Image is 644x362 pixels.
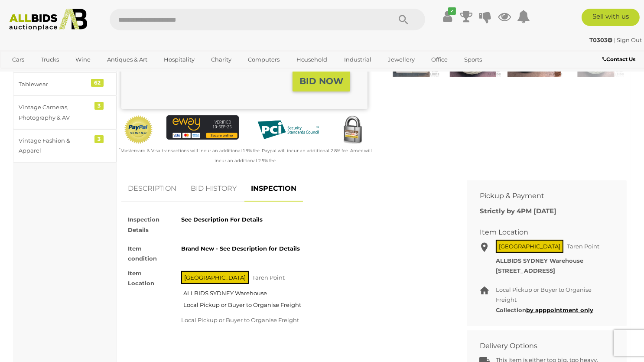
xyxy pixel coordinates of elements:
[19,102,90,123] div: Vintage Cameras, Photography & AV
[35,52,65,67] a: Trucks
[181,316,299,323] span: Local Pickup or Buyer to Organise Freight
[496,267,555,274] strong: [STREET_ADDRESS]
[181,271,249,284] span: [GEOGRAPHIC_DATA]
[94,135,104,143] div: 3
[250,272,287,283] span: Taren Point
[7,67,79,81] a: [GEOGRAPHIC_DATA]
[565,241,602,252] span: Taren Point
[480,228,601,236] h2: Item Location
[589,36,614,43] a: T0303
[13,73,117,96] a: Tablewear 62
[184,176,243,202] a: BID HISTORY
[128,270,154,287] strong: Item Location
[70,52,96,67] a: Wine
[19,136,90,156] div: Vintage Fashion & Apparel
[244,176,303,202] a: INSPECTION
[205,52,237,67] a: Charity
[480,207,556,215] b: Strictly by 4PM [DATE]
[128,216,159,233] strong: Inspection Details
[181,288,434,298] div: ALLBIDS SYDNEY Warehouse
[293,71,350,91] button: BID NOW
[480,342,601,350] h2: Delivery Options
[382,52,420,67] a: Jewellery
[602,56,635,62] b: Contact Us
[5,9,91,31] img: Allbids.com.au
[13,96,117,129] a: Vintage Cameras, Photography & AV 3
[459,52,488,67] a: Sports
[101,52,153,67] a: Antiques & Art
[441,9,454,24] a: ✔
[291,52,333,67] a: Household
[119,148,372,163] small: Mastercard & Visa transactions will incur an additional 1.9% fee. Paypal will incur an additional...
[7,52,30,67] a: Cars
[448,7,456,15] i: ✔
[338,115,368,145] img: Secured by Rapid SSL
[94,102,104,110] div: 3
[158,52,200,67] a: Hospitality
[13,129,117,163] a: Vintage Fashion & Apparel 3
[526,307,593,313] a: by apppointment only
[128,245,157,262] strong: Item condition
[582,9,640,26] a: Sell with us
[91,79,104,87] div: 62
[181,245,300,252] strong: Brand New - See Description for Details
[181,300,434,310] div: Local Pickup or Buyer to Organise Freight
[426,52,453,67] a: Office
[338,52,377,67] a: Industrial
[496,286,592,303] span: Local Pickup or Buyer to Organise Freight
[166,115,239,140] img: eWAY Payment Gateway
[602,55,637,64] a: Contact Us
[496,240,563,253] span: [GEOGRAPHIC_DATA]
[252,115,325,144] img: PCI DSS compliant
[242,52,285,67] a: Computers
[124,115,153,144] img: Official PayPal Seal
[181,216,263,223] strong: See Description For Details
[480,192,601,200] h2: Pickup & Payment
[496,257,583,264] strong: ALLBIDS SYDNEY Warehouse
[589,36,612,43] strong: T0303
[617,36,642,43] a: Sign Out
[614,36,615,43] span: |
[382,9,425,30] button: Search
[121,176,183,202] a: DESCRIPTION
[496,307,593,313] b: Collection
[299,76,343,86] strong: BID NOW
[19,79,90,89] div: Tablewear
